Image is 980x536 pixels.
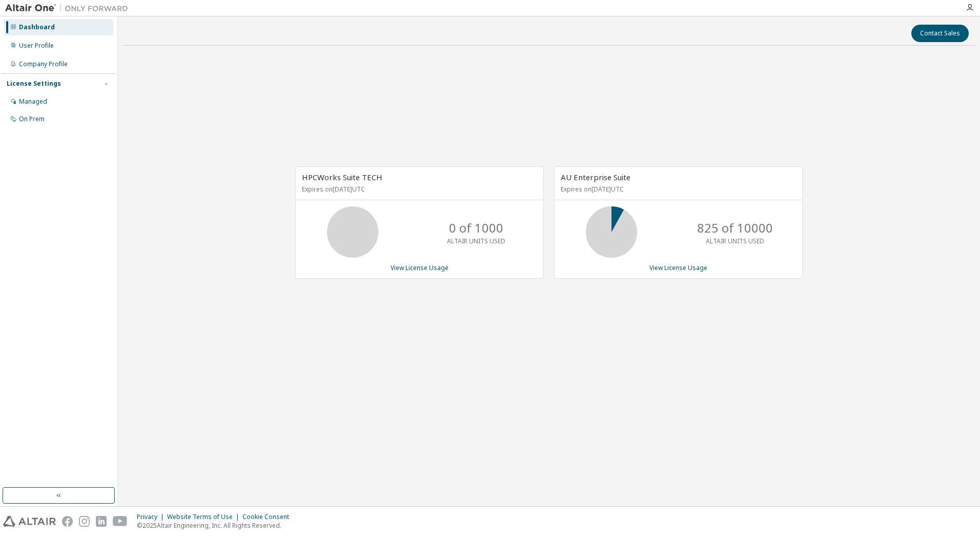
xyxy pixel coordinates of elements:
[7,80,61,88] div: License Settings
[62,516,73,527] img: facebook.svg
[137,513,167,521] div: Privacy
[697,219,773,237] p: 825 of 10000
[167,513,242,521] div: Website Terms of Use
[113,516,128,527] img: youtube.svg
[137,521,295,530] p: © 2025 Altair Engineering, Inc. All Rights Reserved.
[649,263,707,272] a: View License Usage
[242,513,295,521] div: Cookie Consent
[561,185,793,194] p: Expires on [DATE] UTC
[3,516,56,527] img: altair_logo.svg
[561,172,630,182] span: AU Enterprise Suite
[706,237,764,245] p: ALTAIR UNITS USED
[5,3,133,13] img: Altair One
[79,516,90,527] img: instagram.svg
[96,516,107,527] img: linkedin.svg
[447,237,505,245] p: ALTAIR UNITS USED
[391,263,448,272] a: View License Usage
[911,25,969,42] button: Contact Sales
[449,219,503,237] p: 0 of 1000
[19,115,45,123] div: On Prem
[19,42,54,50] div: User Profile
[302,185,535,194] p: Expires on [DATE] UTC
[19,60,68,68] div: Company Profile
[19,98,47,106] div: Managed
[19,23,55,31] div: Dashboard
[302,172,382,182] span: HPCWorks Suite TECH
